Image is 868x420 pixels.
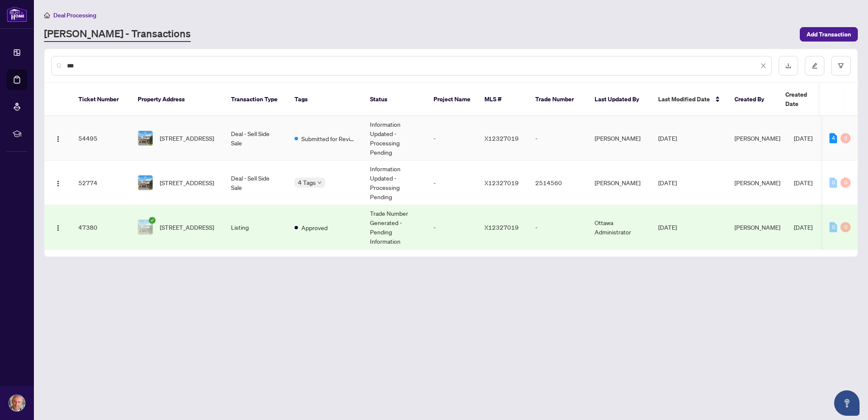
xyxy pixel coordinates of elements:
[138,131,153,145] img: thumbnail-img
[812,63,818,69] span: edit
[72,205,131,250] td: 47380
[224,161,288,205] td: Deal - Sell Side Sale
[298,178,316,187] span: 4 Tags
[427,205,478,250] td: -
[160,178,214,187] span: [STREET_ADDRESS]
[363,116,427,161] td: Information Updated - Processing Pending
[224,83,288,116] th: Transaction Type
[794,134,812,142] span: [DATE]
[51,220,65,234] button: Logo
[427,83,478,116] th: Project Name
[32,50,76,56] div: Domain Overview
[484,179,519,186] span: X12327019
[800,27,858,42] button: Add Transaction
[14,14,20,20] img: logo_orange.svg
[51,176,65,189] button: Logo
[840,178,851,188] div: 0
[779,56,798,75] button: download
[138,220,153,234] img: thumbnail-img
[14,22,20,29] img: website_grey.svg
[794,179,812,186] span: [DATE]
[785,90,821,108] span: Created Date
[829,178,837,188] div: 0
[785,63,791,69] span: download
[831,56,851,75] button: filter
[779,83,838,116] th: Created Date
[734,179,780,186] span: [PERSON_NAME]
[484,223,519,231] span: X12327019
[658,223,677,231] span: [DATE]
[301,134,356,143] span: Submitted for Review
[651,83,728,116] th: Last Modified Date
[160,134,214,143] span: [STREET_ADDRESS]
[44,27,191,42] a: [PERSON_NAME] - Transactions
[72,161,131,205] td: 52774
[55,136,61,142] img: Logo
[22,22,140,29] div: Domain: [PERSON_NAME][DOMAIN_NAME]
[838,63,844,69] span: filter
[149,217,156,224] span: check-circle
[478,83,529,116] th: MLS #
[529,83,588,116] th: Trade Number
[224,205,288,250] td: Listing
[55,225,61,231] img: Logo
[51,131,65,145] button: Logo
[138,175,153,190] img: thumbnail-img
[7,6,27,22] img: logo
[363,205,427,250] td: Trade Number Generated - Pending Information
[427,116,478,161] td: -
[728,83,779,116] th: Created By
[658,134,677,142] span: [DATE]
[529,205,588,250] td: -
[44,12,50,18] span: home
[834,390,860,416] button: Open asap
[760,63,766,69] span: close
[829,222,837,232] div: 0
[317,181,322,185] span: down
[734,223,780,231] span: [PERSON_NAME]
[288,83,363,116] th: Tags
[131,83,224,116] th: Property Address
[94,50,143,56] div: Keywords by Traffic
[72,83,131,116] th: Ticket Number
[363,83,427,116] th: Status
[427,161,478,205] td: -
[588,83,651,116] th: Last Updated By
[301,223,328,232] span: Approved
[529,161,588,205] td: 2514560
[734,134,780,142] span: [PERSON_NAME]
[160,223,214,232] span: [STREET_ADDRESS]
[829,133,837,143] div: 4
[72,116,131,161] td: 54495
[840,222,851,232] div: 0
[658,95,710,104] span: Last Modified Date
[807,28,851,41] span: Add Transaction
[484,134,519,142] span: X12327019
[224,116,288,161] td: Deal - Sell Side Sale
[794,223,812,231] span: [DATE]
[658,179,677,186] span: [DATE]
[24,14,42,20] div: v 4.0.25
[9,395,25,411] img: Profile Icon
[53,11,96,19] span: Deal Processing
[55,180,61,187] img: Logo
[588,205,651,250] td: Ottawa Administrator
[529,116,588,161] td: -
[840,133,851,143] div: 0
[84,49,91,56] img: tab_keywords_by_traffic_grey.svg
[805,56,824,75] button: edit
[588,161,651,205] td: [PERSON_NAME]
[363,161,427,205] td: Information Updated - Processing Pending
[23,49,30,56] img: tab_domain_overview_orange.svg
[588,116,651,161] td: [PERSON_NAME]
